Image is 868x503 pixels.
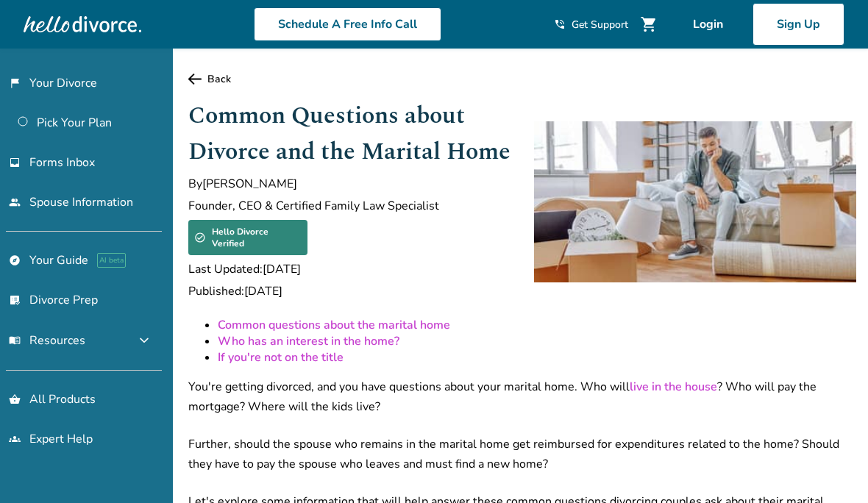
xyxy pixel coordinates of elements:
div: Hello Divorce Verified [188,220,307,255]
a: Who has an interest in the home? [218,333,399,349]
span: Forms Inbox [29,154,95,171]
a: Back [188,72,856,86]
span: people [9,196,21,208]
a: Schedule A Free Info Call [254,7,441,41]
a: If you're not on the title [218,349,344,365]
span: Resources [9,332,85,349]
span: list_alt_check [9,294,21,306]
a: live in the house [630,379,717,395]
span: phone_in_talk [554,18,566,30]
p: Further, should the spouse who remains in the marital home get reimbursed for expenditures relate... [188,435,856,474]
span: Founder, CEO & Certified Family Law Specialist [188,198,511,214]
span: explore [9,254,21,266]
span: Get Support [572,18,628,32]
span: inbox [9,157,21,168]
a: Common questions about the marital home [218,317,450,333]
img: man moving out marital home [534,121,856,282]
span: Last Updated: [DATE] [188,261,511,277]
span: groups [9,433,21,445]
span: AI beta [97,253,126,268]
a: phone_in_talkGet Support [554,18,628,32]
p: You're getting divorced, and you have questions about your marital home. Who will ? Who will pay ... [188,377,856,417]
span: Published: [DATE] [188,283,511,299]
h1: Common Questions about Divorce and the Marital Home [188,98,511,170]
span: shopping_cart [640,15,658,33]
span: expand_more [135,332,153,349]
a: Login [669,3,747,46]
a: Sign Up [753,3,844,46]
span: shopping_basket [9,393,21,405]
span: menu_book [9,335,21,346]
span: flag_2 [9,77,21,89]
span: By [PERSON_NAME] [188,176,511,192]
